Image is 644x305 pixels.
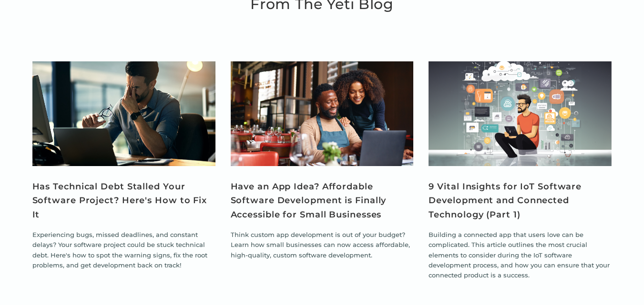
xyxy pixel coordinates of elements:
[32,61,215,166] a: View Article
[429,61,612,166] img: Thinking about Iot Software Development
[429,230,612,281] p: Building a connected app that users love can be complicated. This article outlines the most cruci...
[231,180,414,222] a: Have an App Idea? Affordable Software Development is Finally Accessible for Small Businesses
[32,180,215,222] a: Has Technical Debt Stalled Your Software Project? Here's How to Fix It
[429,61,612,166] a: View Article
[32,230,215,271] p: Experiencing bugs, missed deadlines, and constant delays? Your software project could be stuck te...
[231,61,414,166] a: View Article
[429,180,612,222] a: 9 Vital Insights for IoT Software Development and Connected Technology (Part 1)
[231,230,414,260] p: Think custom app development is out of your budget? Learn how small businesses can now access aff...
